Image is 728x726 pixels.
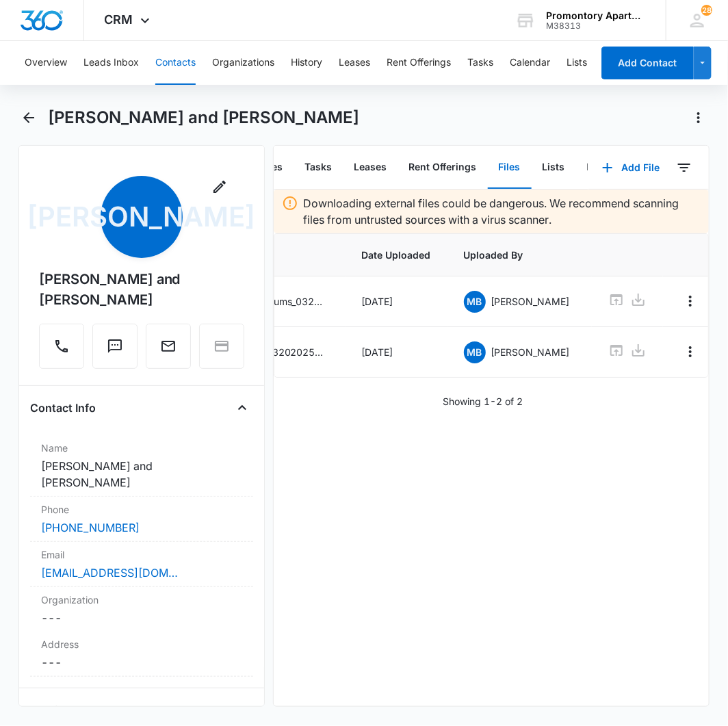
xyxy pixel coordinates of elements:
button: Leads Inbox [83,41,139,85]
span: [PERSON_NAME] [101,176,183,258]
button: History [291,41,322,85]
label: Phone [41,502,242,517]
label: Address [41,637,242,651]
button: Calendar [510,41,550,85]
button: Lists [532,146,576,189]
div: Organization--- [30,587,253,632]
span: Date Uploaded [362,248,431,262]
button: Tasks [294,146,343,189]
button: Back [18,107,40,129]
button: Lists [567,41,587,85]
div: account name [546,10,646,21]
a: Text [92,345,138,356]
div: Address--- [30,632,253,677]
span: CRM [105,12,133,27]
td: [DATE] [346,276,447,327]
div: Name[PERSON_NAME] and [PERSON_NAME] [30,435,253,497]
button: Leases [343,146,398,189]
h1: [PERSON_NAME] and [PERSON_NAME] [48,107,360,128]
a: [EMAIL_ADDRESS][DOMAIN_NAME] [41,565,178,581]
td: [DATE] [346,327,447,378]
a: Email [146,345,191,356]
button: Filters [673,157,695,179]
p: Downloading external files could be dangerous. We recommend scanning files from untrusted sources... [304,195,701,228]
p: [PERSON_NAME] [491,294,570,309]
span: 28 [701,5,712,16]
button: Add Contact [601,47,694,79]
div: notifications count [701,5,712,16]
div: account id [546,21,646,31]
button: Tasks [467,41,493,85]
div: Phone[PHONE_NUMBER] [30,497,253,542]
button: Email [146,324,191,369]
button: Close [231,699,253,721]
button: Organizations [212,41,274,85]
label: Organization [41,593,242,607]
button: Rent Offerings [398,146,488,189]
h4: Details [30,702,66,718]
span: Uploaded By [464,248,575,262]
label: Name [41,441,242,455]
button: Overview [25,41,67,85]
dd: --- [41,610,242,626]
p: [PERSON_NAME] [491,345,570,359]
a: [PHONE_NUMBER] [41,519,140,536]
dd: [PERSON_NAME] and [PERSON_NAME] [41,458,242,491]
button: Leases [339,41,370,85]
button: History [576,146,632,189]
button: Overflow Menu [679,290,701,312]
span: MB [464,291,486,313]
button: Text [92,324,138,369]
button: Actions [688,107,710,129]
button: Rent Offerings [387,41,451,85]
p: Showing 1-2 of 2 [443,394,523,409]
button: Overflow Menu [679,341,701,363]
label: Email [41,547,242,562]
div: Email[EMAIL_ADDRESS][DOMAIN_NAME] [30,542,253,587]
h4: Contact Info [30,400,96,416]
button: Files [488,146,532,189]
a: Call [39,345,84,356]
div: [PERSON_NAME] and [PERSON_NAME] [39,269,244,310]
button: Close [231,397,253,419]
button: Call [39,324,84,369]
button: Contacts [155,41,196,85]
span: MB [464,341,486,363]
button: Add File [588,151,673,184]
dd: --- [41,654,242,671]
